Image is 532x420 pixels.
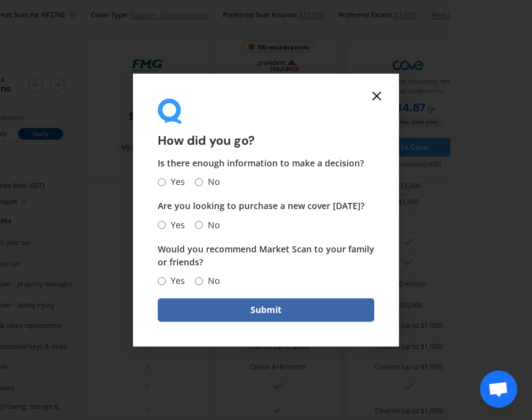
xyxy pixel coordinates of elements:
[195,221,203,229] input: No
[158,221,166,229] input: Yes
[480,371,517,408] a: Open chat
[158,200,364,212] span: Are you looking to purchase a new cover [DATE]?
[195,178,203,186] input: No
[158,158,364,169] span: Is there enough information to make a decision?
[203,218,220,233] span: No
[158,277,166,285] input: Yes
[166,175,185,190] span: Yes
[158,243,374,268] span: Would you recommend Market Scan to your family or friends?
[158,178,166,186] input: Yes
[203,273,220,288] span: No
[158,98,374,147] div: How did you go?
[166,273,185,288] span: Yes
[158,298,374,322] button: Submit
[166,218,185,233] span: Yes
[195,277,203,285] input: No
[203,175,220,190] span: No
